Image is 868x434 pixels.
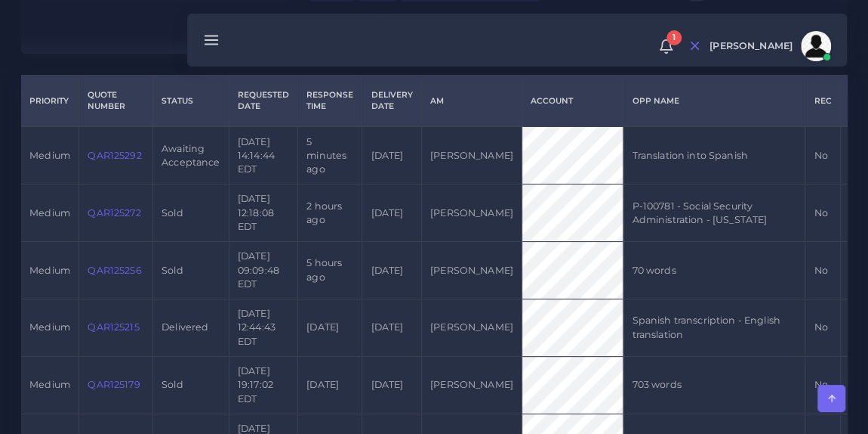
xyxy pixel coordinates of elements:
span: medium [29,379,70,390]
td: [DATE] 09:09:48 EDT [229,242,297,299]
th: Requested Date [229,76,297,127]
td: Sold [152,242,229,299]
td: 5 minutes ago [298,126,362,184]
a: QAR125215 [88,321,139,333]
a: QAR125256 [88,265,141,276]
td: [DATE] [298,299,362,357]
td: [DATE] 19:17:02 EDT [229,357,297,414]
span: [PERSON_NAME] [709,42,793,51]
td: Spanish transcription - English translation [623,299,805,357]
a: [PERSON_NAME]avatar [702,31,836,61]
span: medium [29,207,70,219]
span: 1 [666,30,682,45]
td: [DATE] 12:44:43 EDT [229,299,297,357]
td: No [805,242,840,299]
td: 5 hours ago [298,242,362,299]
td: [DATE] [362,126,421,184]
th: Response Time [298,76,362,127]
td: [DATE] [362,184,421,242]
th: AM [421,76,522,127]
td: No [805,357,840,414]
a: 1 [653,39,679,54]
td: [DATE] 14:14:44 EDT [229,126,297,184]
th: Priority [21,76,79,127]
td: [DATE] [362,242,421,299]
td: Translation into Spanish [623,126,805,184]
td: [DATE] 12:18:08 EDT [229,184,297,242]
td: Delivered [152,299,229,357]
td: [PERSON_NAME] [421,242,522,299]
td: P-100781 - Social Security Administration - [US_STATE] [623,184,805,242]
td: [PERSON_NAME] [421,357,522,414]
td: No [805,184,840,242]
th: Quote Number [79,76,153,127]
a: QAR125272 [88,207,140,219]
td: [PERSON_NAME] [421,299,522,357]
img: avatar [801,31,831,61]
th: Status [152,76,229,127]
th: REC [805,76,840,127]
th: Account [522,76,623,127]
td: Sold [152,357,229,414]
a: QAR125179 [88,379,140,390]
td: Sold [152,184,229,242]
td: 70 words [623,242,805,299]
td: [DATE] [362,299,421,357]
th: Delivery Date [362,76,421,127]
th: Opp Name [623,76,805,127]
td: [PERSON_NAME] [421,184,522,242]
span: medium [29,321,70,333]
td: 2 hours ago [298,184,362,242]
td: No [805,126,840,184]
td: 703 words [623,357,805,414]
td: [PERSON_NAME] [421,126,522,184]
td: No [805,299,840,357]
span: medium [29,150,70,161]
td: [DATE] [298,357,362,414]
span: medium [29,265,70,276]
a: QAR125292 [88,150,141,161]
td: [DATE] [362,357,421,414]
td: Awaiting Acceptance [152,126,229,184]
